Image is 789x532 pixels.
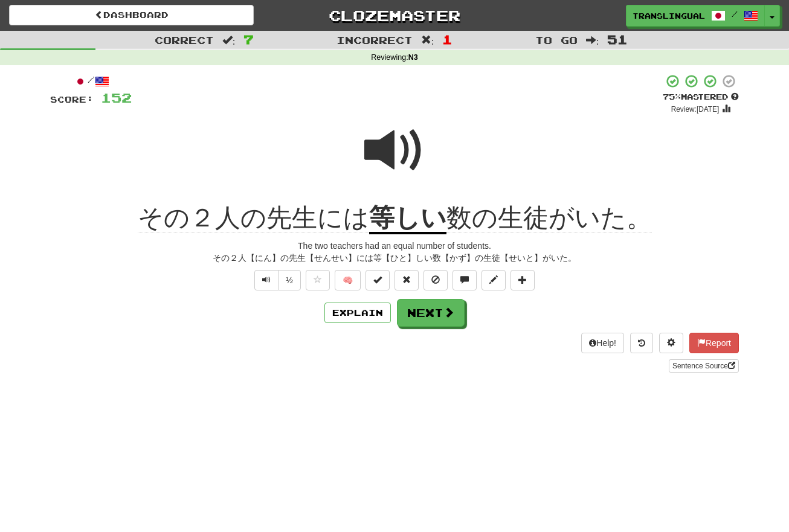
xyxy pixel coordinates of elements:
[50,74,132,89] div: /
[452,270,477,290] button: Discuss sentence (alt+u)
[421,35,434,45] span: :
[9,5,254,25] a: Dashboard
[630,333,653,353] button: Round history (alt+y)
[272,5,517,26] a: Clozemaster
[671,105,720,114] small: Review: [DATE]
[50,240,739,252] div: The two teachers had an equal number of students.
[254,270,279,290] button: Play sentence audio (ctl+space)
[306,270,330,290] button: Favorite sentence (alt+f)
[324,303,391,323] button: Explain
[581,333,624,353] button: Help!
[689,333,739,353] button: Report
[607,32,628,46] span: 51
[138,204,369,232] span: その２人の先生には
[535,34,578,46] span: To go
[50,252,739,264] div: その２人【にん】の先生【せんせい】には等【ひと】しい数【かず】の生徒【せいと】がいた。
[278,270,301,290] button: ½
[101,90,132,105] span: 152
[663,92,739,103] div: Mastered
[633,10,705,21] span: Translingual
[369,204,446,234] u: 等しい
[155,34,214,46] span: Correct
[663,92,681,101] span: 75 %
[252,270,301,290] div: Text-to-speech controls
[669,359,739,373] a: Sentence Source
[442,32,452,46] span: 1
[222,35,236,45] span: :
[337,34,413,46] span: Incorrect
[586,35,599,45] span: :
[366,270,390,290] button: Set this sentence to 100% Mastered (alt+m)
[446,204,652,232] span: 数の生徒がいた。
[397,299,465,327] button: Next
[243,32,254,46] span: 7
[50,94,94,104] span: Score:
[481,270,506,290] button: Edit sentence (alt+d)
[335,270,361,290] button: 🧠
[423,270,448,290] button: Ignore sentence (alt+i)
[732,10,738,18] span: /
[394,270,419,290] button: Reset to 0% Mastered (alt+r)
[510,270,535,290] button: Add to collection (alt+a)
[626,5,765,27] a: Translingual /
[408,53,418,62] strong: N3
